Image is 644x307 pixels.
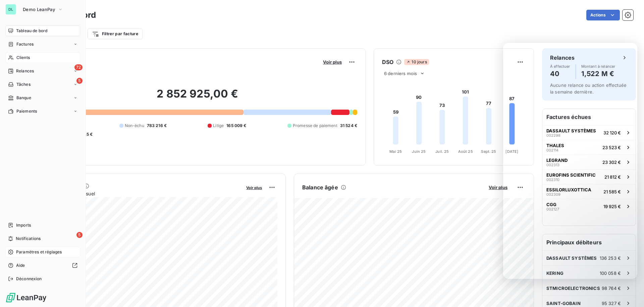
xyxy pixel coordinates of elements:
button: Actions [586,10,620,20]
span: Demo LeanPay [23,7,55,12]
span: Imports [16,222,31,228]
span: Aide [16,262,25,268]
button: Filtrer par facture [88,28,143,39]
button: Voir plus [321,59,344,65]
span: 783 216 € [147,123,167,129]
tspan: Juin 25 [412,149,426,154]
span: Non-échu [125,123,144,129]
span: Clients [16,55,30,61]
span: Voir plus [489,185,507,190]
iframe: Intercom live chat [503,43,637,279]
span: Banque [16,95,31,101]
tspan: Sept. 25 [481,149,496,154]
span: 6 derniers mois [384,71,417,76]
button: Voir plus [487,184,509,190]
button: Voir plus [244,184,264,190]
img: Logo LeanPay [5,292,47,303]
span: Tableau de bord [16,28,47,34]
span: 5 [76,232,83,238]
span: Tâches [16,81,31,87]
span: 72 [74,64,83,70]
span: 165 009 € [226,123,246,129]
span: 31 524 € [340,123,357,129]
h6: Balance âgée [302,183,338,191]
tspan: Mai 25 [389,149,402,154]
span: Déconnexion [16,276,42,282]
span: Paramètres et réglages [16,249,62,255]
span: Paiements [16,108,37,114]
a: Aide [5,260,80,271]
tspan: Juil. 25 [435,149,449,154]
iframe: Intercom live chat [621,284,637,300]
span: Notifications [16,236,41,242]
span: Litige [213,123,224,129]
span: Promesse de paiement [293,123,337,129]
div: DL [5,4,16,15]
span: 10 jours [404,59,429,65]
span: 98 764 € [602,286,621,291]
span: Relances [16,68,34,74]
span: 5 [76,78,83,84]
h2: 2 852 925,00 € [38,87,357,107]
span: STMICROELECTRONICS [546,286,600,291]
span: Voir plus [246,185,262,190]
span: Voir plus [323,59,342,65]
span: Chiffre d'affaires mensuel [38,190,241,197]
span: 95 327 € [602,301,621,306]
span: SAINT-GOBAIN [546,301,581,306]
tspan: Août 25 [458,149,473,154]
span: Factures [16,41,34,47]
h6: DSO [382,58,393,66]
